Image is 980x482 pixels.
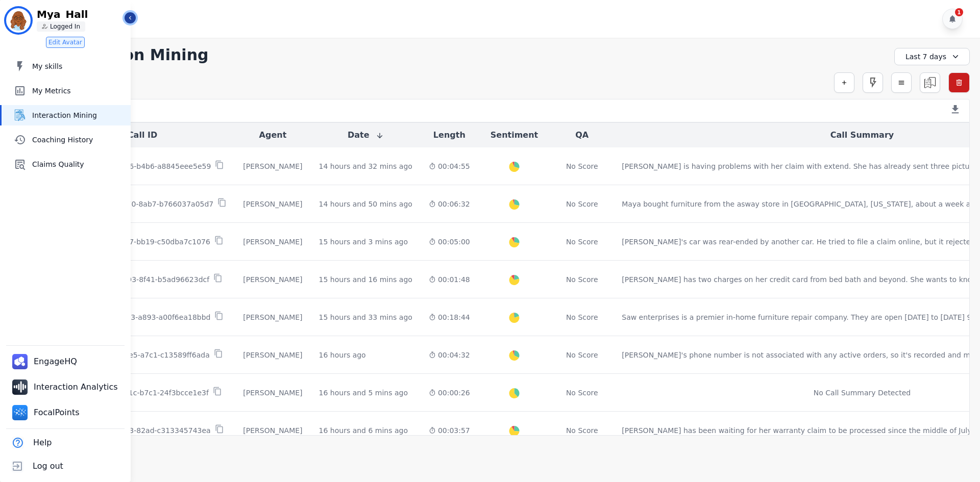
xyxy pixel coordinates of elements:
div: 00:01:48 [429,274,470,285]
a: EngageHQ [8,350,83,373]
div: [PERSON_NAME] [243,350,302,360]
div: 16 hours and 6 mins ago [319,425,408,436]
button: Edit Avatar [46,37,85,48]
div: 1 [955,8,963,16]
button: Agent [259,129,287,141]
p: 3195d88b-0137-4870-8ab7-b766037a05d7 [58,199,213,209]
div: 16 hours and 5 mins ago [319,388,408,398]
p: e1ad5cf4-db7e-4c93-8f41-b5ad96623dcf [62,274,209,285]
button: Date [348,129,384,141]
div: No Score [566,388,598,398]
p: Mya_Hall [37,9,124,19]
span: Interaction Mining [32,110,127,120]
div: 15 hours and 16 mins ago [319,274,412,285]
span: Log out [33,460,63,472]
div: [PERSON_NAME] [243,237,302,247]
button: Call ID [128,129,157,141]
div: 00:06:32 [429,199,470,209]
div: [PERSON_NAME] [243,425,302,436]
div: 00:18:44 [429,312,470,322]
div: 16 hours ago [319,350,366,360]
span: FocalPoints [34,407,82,419]
img: Bordered avatar [6,8,31,33]
div: No Score [566,161,598,171]
button: Sentiment [491,129,538,141]
div: [PERSON_NAME] [243,199,302,209]
div: No Score [566,199,598,209]
p: d86421f7-3701-41e5-a7c1-c13589ff6ada [62,350,209,360]
div: 15 hours and 33 mins ago [319,312,412,322]
div: No Score [566,237,598,247]
span: EngageHQ [34,356,79,368]
a: My skills [2,56,131,77]
button: QA [575,129,589,141]
div: [PERSON_NAME] [243,388,302,398]
p: Logged In [50,22,80,31]
div: 00:05:00 [429,237,470,247]
div: [PERSON_NAME] [243,312,302,322]
a: My Metrics [2,81,131,101]
div: [PERSON_NAME] [243,274,302,285]
p: d19ea3c5-bf72-4a1c-b7c1-24f3bcce1e3f [63,388,209,398]
a: Interaction Analytics [8,375,124,399]
div: No Score [566,350,598,360]
button: Help [6,431,54,454]
span: Coaching History [32,135,127,145]
div: 00:03:57 [429,425,470,436]
button: Call Summary [830,129,894,141]
div: 00:04:32 [429,350,470,360]
div: No Score [566,274,598,285]
div: No Score [566,312,598,322]
span: Interaction Analytics [34,381,120,393]
img: person [42,23,48,30]
div: 14 hours and 32 mins ago [319,161,412,171]
span: Claims Quality [32,159,127,169]
a: Coaching History [2,130,131,150]
div: 00:00:26 [429,388,470,398]
p: cec02042-fd1d-4cc6-b4b6-a8845eee5e59 [61,161,211,171]
div: 14 hours and 50 mins ago [319,199,412,209]
p: a8e21dd9-fccb-4813-a893-a00f6ea18bbd [61,312,211,322]
a: Claims Quality [2,154,131,174]
div: Last 7 days [894,48,970,65]
a: Interaction Mining [2,105,131,125]
div: No Score [566,425,598,436]
div: [PERSON_NAME] [243,161,302,171]
p: cce40f17-51d7-4f87-bb19-c50dba7c1076 [61,237,210,247]
div: 00:04:55 [429,161,470,171]
button: Length [433,129,465,141]
span: My Metrics [32,86,127,96]
span: My skills [32,61,127,71]
div: 15 hours and 3 mins ago [319,237,408,247]
p: c2beb007-3fd3-4fe3-82ad-c313345743ea [61,425,210,436]
a: FocalPoints [8,401,86,424]
button: Log out [6,454,65,478]
span: Help [33,437,52,449]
